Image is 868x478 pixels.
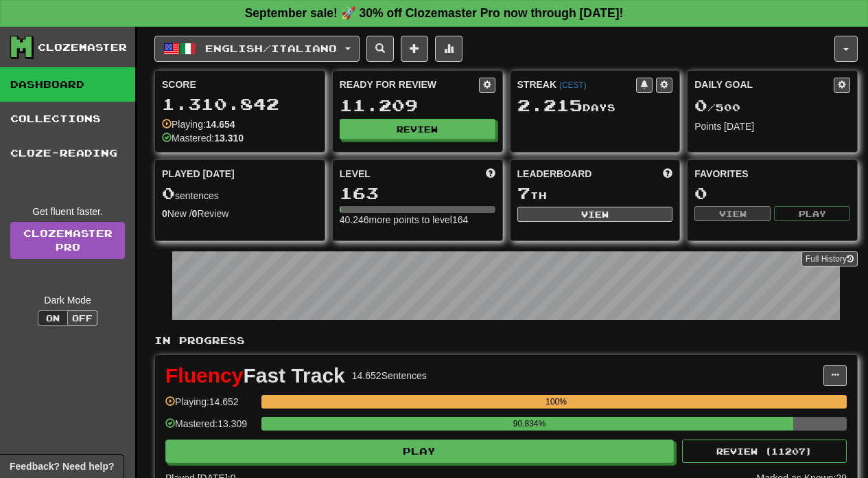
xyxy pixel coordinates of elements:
[162,185,318,203] div: sentences
[205,43,337,54] span: English / Italiano
[694,119,850,133] div: Points [DATE]
[774,206,850,221] button: Play
[694,167,850,181] div: Favorites
[682,440,847,463] button: Review (11207)
[694,185,850,202] div: 0
[340,97,495,114] div: 11.209
[801,251,858,266] button: Full History
[517,78,637,91] div: Streak
[10,459,114,473] span: Open feedback widget
[165,365,345,386] div: Fast Track
[162,167,235,181] span: Played [DATE]
[162,117,235,131] div: Playing:
[517,185,673,203] div: th
[352,369,427,383] div: 14.652 Sentences
[162,208,167,219] strong: 0
[435,36,462,62] button: More stats
[486,167,495,181] span: Score more points to level up
[67,310,97,326] button: Off
[162,95,318,113] div: 1.310.842
[366,36,394,62] button: Search sentences
[165,440,674,463] button: Play
[38,41,127,54] div: Clozemaster
[517,183,530,203] span: 7
[154,36,360,62] button: English/Italiano
[154,334,858,348] p: In Progress
[214,133,244,144] strong: 13.310
[694,95,707,115] span: 0
[517,97,673,115] div: Day s
[266,395,847,409] div: 100%
[38,310,68,326] button: On
[694,102,740,113] span: / 500
[162,78,318,91] div: Score
[694,78,834,93] div: Daily Goal
[266,417,793,431] div: 90.834%
[663,167,672,181] span: This week in points, UTC
[162,183,175,203] span: 0
[206,119,235,130] strong: 14.654
[340,78,479,91] div: Ready for Review
[340,213,495,227] div: 40.246 more points to level 164
[340,185,495,202] div: 163
[694,206,771,221] button: View
[245,6,624,20] strong: September sale! 🚀 30% off Clozemaster Pro now through [DATE]!
[340,119,495,139] button: Review
[517,95,583,115] span: 2.215
[162,131,244,145] div: Mastered:
[165,417,255,440] div: Mastered: 13.309
[165,395,255,418] div: Playing: 14.652
[10,222,125,259] a: ClozemasterPro
[10,293,125,307] div: Dark Mode
[517,167,592,181] span: Leaderboard
[192,208,198,219] strong: 0
[162,207,318,220] div: New / Review
[10,205,125,218] div: Get fluent faster.
[517,207,673,222] button: View
[165,364,243,387] wdautohl-customtag: Fluency
[559,80,587,90] a: (CEST)
[401,36,428,62] button: Add sentence to collection
[340,167,371,181] span: Level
